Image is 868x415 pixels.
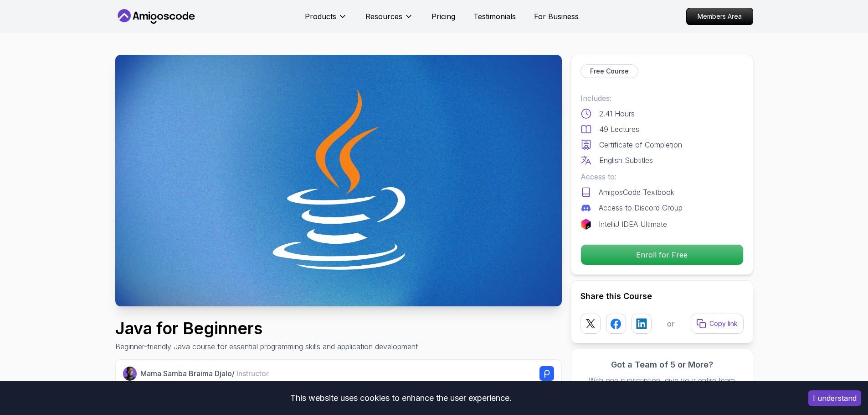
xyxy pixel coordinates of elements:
[599,202,683,213] p: Access to Discord Group
[115,319,418,337] h1: Java for Beginners
[687,8,753,25] p: Members Area
[580,290,744,303] h2: Share this Course
[580,244,744,265] button: Enroll for Free
[599,124,639,135] p: 49 Lectures
[365,11,402,22] p: Resources
[140,368,269,379] p: Mama Samba Braima Djalo /
[365,11,413,29] button: Resources
[599,108,635,119] p: 2.41 Hours
[115,341,418,352] p: Beginner-friendly Java course for essential programming skills and application development
[590,67,629,76] p: Free Course
[686,8,753,25] a: Members Area
[123,367,137,381] img: Nelson Djalo
[580,93,744,104] p: Includes:
[305,11,336,22] p: Products
[812,358,868,401] iframe: chat widget
[580,219,591,230] img: jetbrains logo
[580,171,744,182] p: Access to:
[709,319,738,328] p: Copy link
[305,11,347,29] button: Products
[431,11,455,22] a: Pricing
[599,139,682,150] p: Certificate of Completion
[473,11,516,22] a: Testimonials
[808,390,861,406] button: Accept cookies
[599,155,653,166] p: English Subtitles
[534,11,579,22] a: For Business
[580,375,744,397] p: With one subscription, give your entire team access to all courses and features.
[667,318,675,329] p: or
[236,369,269,378] span: Instructor
[115,55,562,306] img: java-for-beginners_thumbnail
[580,358,744,371] h3: Got a Team of 5 or More?
[599,187,674,198] p: AmigosCode Textbook
[581,245,743,265] p: Enroll for Free
[599,219,667,230] p: IntelliJ IDEA Ultimate
[7,388,795,408] div: This website uses cookies to enhance the user experience.
[691,314,744,334] button: Copy link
